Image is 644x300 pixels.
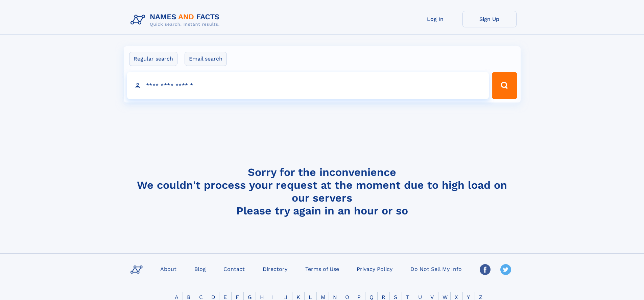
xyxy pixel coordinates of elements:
a: Blog [192,264,209,274]
a: Directory [260,264,290,274]
img: Twitter [500,264,511,275]
label: Email search [185,52,227,66]
a: Contact [221,264,247,274]
img: Logo Names and Facts [128,11,225,29]
h4: Sorry for the inconvenience We couldn't process your request at the moment due to high load on ou... [128,166,517,217]
label: Regular search [129,52,177,66]
a: Terms of Use [303,264,342,274]
input: search input [127,72,489,99]
a: Log In [408,11,462,27]
a: Do Not Sell My Info [408,264,464,274]
a: About [158,264,179,274]
a: Sign Up [462,11,517,27]
img: Facebook [480,264,491,275]
button: Search Button [492,72,517,99]
a: Privacy Policy [354,264,395,274]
